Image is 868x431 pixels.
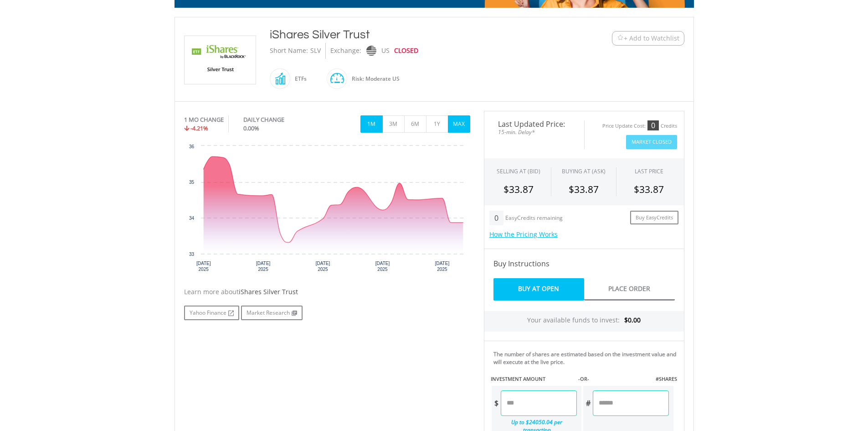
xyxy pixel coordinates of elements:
[448,115,470,133] button: MAX
[382,115,405,133] button: 3M
[491,375,545,383] label: INVESTMENT AMOUNT
[375,261,390,272] text: [DATE] 2025
[310,43,321,59] div: SLV
[626,135,677,149] button: Market Closed
[184,306,239,320] a: Yahoo Finance
[489,230,558,239] a: How the Pricing Works
[360,115,383,133] button: 1M
[635,167,663,175] div: LAST PRICE
[243,124,259,132] span: 0.00%
[189,144,194,149] text: 36
[381,43,390,59] div: US
[602,123,646,130] div: Price Update Cost:
[241,306,303,320] a: Market Research
[190,124,208,132] span: -4.21%
[189,252,194,257] text: 33
[562,167,606,175] span: BUYING AT (ASK)
[624,34,679,43] span: + Add to Watchlist
[656,375,677,383] label: #SHARES
[630,211,678,225] a: Buy EasyCredits
[270,43,308,59] div: Short Name:
[243,115,315,124] div: DAILY CHANGE
[661,123,677,130] div: Credits
[404,115,426,133] button: 6M
[196,261,211,272] text: [DATE] 2025
[647,120,659,130] div: 0
[493,278,584,301] a: Buy At Open
[634,183,664,196] span: $33.87
[503,183,534,196] span: $33.87
[505,215,563,223] div: EasyCredits remaining
[492,390,501,416] div: $
[184,287,470,296] div: Learn more about
[270,26,556,43] div: iShares Silver Trust
[239,287,298,296] span: iShares Silver Trust
[484,311,684,332] div: Your available funds to invest:
[394,43,418,59] div: CLOSED
[366,46,376,56] img: nasdaq.png
[624,316,641,324] span: $0.00
[330,43,361,59] div: Exchange:
[184,141,470,278] svg: Interactive chart
[426,115,448,133] button: 1Y
[491,128,577,136] span: 15-min. Delay*
[583,390,593,416] div: #
[578,375,589,383] label: -OR-
[584,278,675,301] a: Place Order
[184,141,470,278] div: Chart. Highcharts interactive chart.
[569,183,599,196] span: $33.87
[497,167,540,175] div: SELLING AT (BID)
[189,180,194,185] text: 35
[493,258,675,269] h4: Buy Instructions
[189,216,194,221] text: 34
[256,261,270,272] text: [DATE] 2025
[493,350,680,366] div: The number of shares are estimated based on the investment value and will execute at the live price.
[290,68,307,90] div: ETFs
[491,120,577,128] span: Last Updated Price:
[315,261,330,272] text: [DATE] 2025
[347,68,400,90] div: Risk: Moderate US
[186,36,254,84] img: EQU.US.SLV.png
[489,211,503,225] div: 0
[184,115,224,124] div: 1 MO CHANGE
[435,261,449,272] text: [DATE] 2025
[617,35,624,42] img: Watchlist
[612,31,684,46] button: Watchlist + Add to Watchlist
